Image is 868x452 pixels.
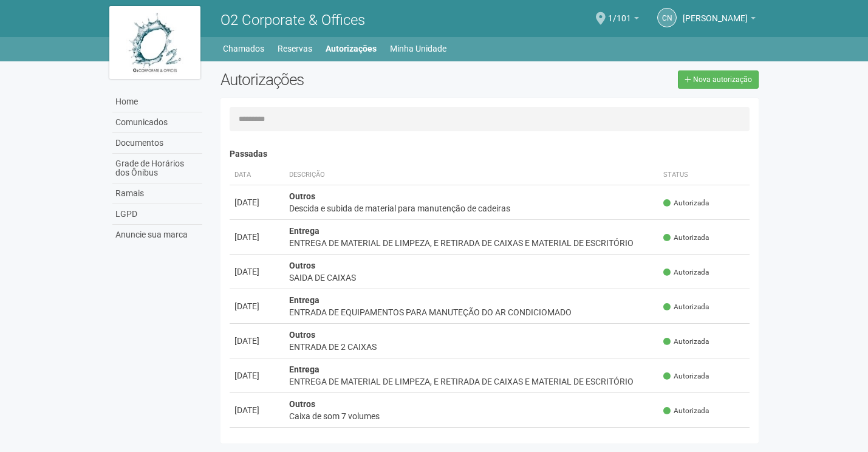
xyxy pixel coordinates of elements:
div: [DATE] [234,265,279,278]
a: [PERSON_NAME] [683,15,756,25]
div: ENTRADA DE EQUIPAMENTOS PARA MANUTEÇÃO DO AR CONDICIOMADO [289,306,654,318]
div: ENTREGA DE MATERIAL DE LIMPEZA, E RETIRADA DE CAIXAS E MATERIAL DE ESCRITÓRIO [289,375,654,388]
a: Grade de Horários dos Ônibus [112,154,202,183]
div: SAIDA DE CAIXAS [289,272,654,284]
span: CELIA NASCIMENTO [683,2,748,23]
span: Autorizada [663,371,709,382]
strong: Outros [289,434,315,443]
strong: Outros [289,261,315,270]
h2: Autorizações [220,70,480,89]
span: Autorizada [663,302,709,312]
a: Chamados [223,40,264,57]
strong: Outros [289,191,315,201]
span: Autorizada [663,198,709,208]
span: Autorizada [663,406,709,416]
div: [DATE] [234,231,279,243]
div: [DATE] [234,196,279,208]
span: 1/101 [608,2,631,23]
a: Documentos [112,133,202,154]
th: Status [658,165,750,185]
a: Nova autorização [678,70,759,89]
a: 1/101 [608,15,639,25]
img: logo.jpg [109,6,200,79]
strong: Entrega [289,295,320,305]
th: Data [230,165,284,185]
strong: Outros [289,330,315,340]
a: CN [657,8,677,27]
strong: Entrega [289,226,320,236]
a: LGPD [112,204,202,225]
a: Autorizações [326,40,377,57]
th: Descrição [284,165,659,185]
span: Autorizada [663,337,709,347]
span: Nova autorização [693,75,752,84]
strong: Outros [289,399,315,409]
div: [DATE] [234,335,279,347]
a: Home [112,92,202,112]
a: Minha Unidade [390,40,446,57]
span: O2 Corporate & Offices [220,12,365,29]
div: Caixa de som 7 volumes [289,410,654,422]
div: [DATE] [234,404,279,416]
a: Comunicados [112,112,202,133]
div: ENTREGA DE MATERIAL DE LIMPEZA, E RETIRADA DE CAIXAS E MATERIAL DE ESCRITÓRIO [289,237,654,249]
div: ENTRADA DE 2 CAIXAS [289,341,654,353]
a: Ramais [112,183,202,204]
div: [DATE] [234,369,279,382]
div: Descida e subida de material para manutenção de cadeiras [289,202,654,214]
span: Autorizada [663,233,709,243]
div: [DATE] [234,300,279,312]
h4: Passadas [230,149,750,159]
strong: Entrega [289,365,320,374]
span: Autorizada [663,267,709,278]
a: Reservas [278,40,312,57]
a: Anuncie sua marca [112,225,202,245]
